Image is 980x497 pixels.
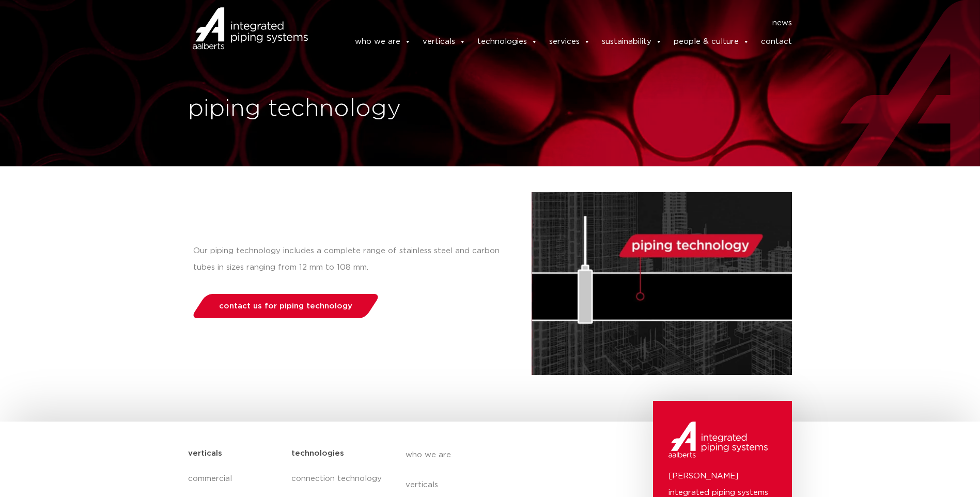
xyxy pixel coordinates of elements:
a: who we are [406,440,595,470]
a: technologies [477,32,538,52]
p: Our piping technology includes a complete range of stainless steel and carbon tubes in sizes rang... [193,243,511,276]
nav: Menu [323,15,792,32]
a: connection technology [291,464,384,494]
h5: technologies [291,445,344,462]
a: verticals [423,32,466,52]
a: people & culture [674,32,750,52]
a: contact us for piping technology [190,294,381,318]
a: contact [761,32,792,52]
h1: piping technology [188,92,485,126]
a: services [549,32,590,52]
a: sustainability [602,32,662,52]
a: news [772,15,792,32]
h5: verticals [188,445,222,462]
a: who we are [355,32,411,52]
a: commercial [188,464,282,494]
span: contact us for piping technology [219,302,352,310]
